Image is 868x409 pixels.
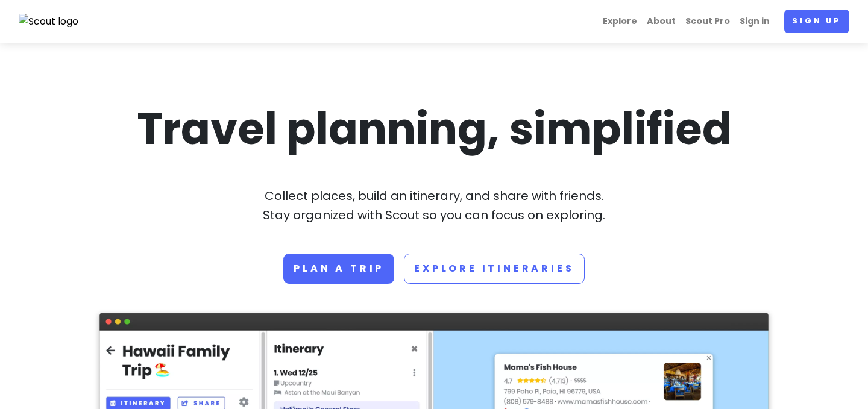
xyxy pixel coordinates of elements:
p: Collect places, build an itinerary, and share with friends. Stay organized with Scout so you can ... [99,186,769,225]
a: Scout Pro [681,10,735,33]
a: Explore [598,10,642,33]
a: Explore Itineraries [404,254,584,284]
a: Sign up [784,10,849,33]
a: About [642,10,681,33]
img: Scout logo [19,14,79,30]
a: Sign in [735,10,775,33]
h1: Travel planning, simplified [99,101,769,157]
a: Plan a trip [283,254,394,284]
